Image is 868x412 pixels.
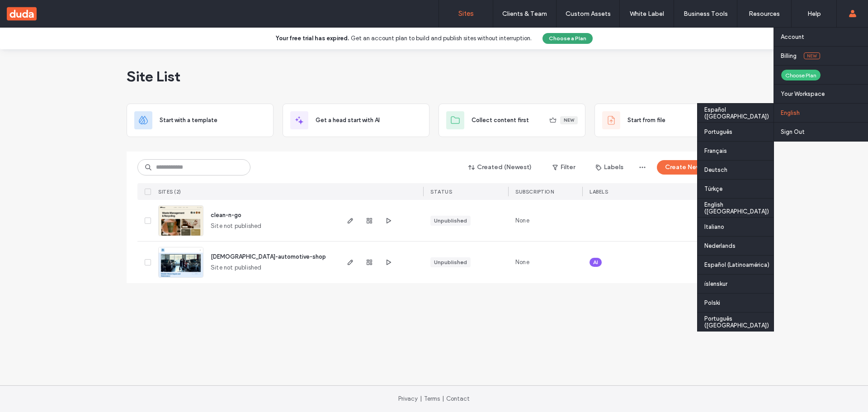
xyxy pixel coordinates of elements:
[590,189,608,195] span: LABELS
[160,116,217,125] span: Start with a template
[424,395,440,402] a: Terms
[781,33,804,40] label: Account
[127,67,180,85] span: Site List
[420,395,422,402] span: |
[472,116,529,125] span: Collect content first
[543,160,584,175] button: Filter
[593,258,598,266] span: AI
[804,52,820,59] span: New
[446,395,470,402] a: Contact
[515,216,529,225] span: None
[781,128,805,135] label: Sign Out
[283,104,429,137] div: Get a head start with AI
[588,160,632,175] button: Labels
[627,116,665,125] span: Start from file
[430,189,452,195] span: STATUS
[211,222,262,231] span: Site not published
[211,263,262,272] span: Site not published
[698,217,774,236] div: Italiano
[211,212,241,218] a: clean-n-go
[461,160,540,175] button: Created (Newest)
[351,35,532,42] span: Get an account plan to build and publish sites without interruption.
[127,104,274,137] div: Start with a template
[566,10,611,18] label: Custom Assets
[434,217,467,225] div: Unpublished
[781,90,825,97] label: Your Workspace
[698,274,774,293] div: íslenskur
[698,198,774,217] div: English ([GEOGRAPHIC_DATA])
[442,395,444,402] span: |
[20,6,39,14] span: Help
[158,189,181,195] span: SITES (2)
[698,236,774,255] div: Nederlands
[698,293,774,312] div: Polski
[781,123,868,141] a: Sign Out
[434,258,467,266] div: Unpublished
[807,10,821,18] label: Help
[749,10,780,18] label: Resources
[276,35,349,42] b: Your free trial has expired.
[515,189,554,195] span: SUBSCRIPTION
[684,10,728,18] label: Business Tools
[630,10,664,18] label: White Label
[542,33,593,44] button: Choose a Plan
[698,103,774,122] div: Español ([GEOGRAPHIC_DATA])
[657,160,731,175] button: Create New Site
[211,253,326,260] a: [DEMOGRAPHIC_DATA]-automotive-shop
[781,69,821,81] div: Choose Plan
[698,179,774,198] div: Türkçe
[398,395,418,402] a: Privacy
[515,258,529,267] span: None
[698,255,774,274] div: Español (Latinoamérica)
[698,312,774,331] div: Português ([GEOGRAPHIC_DATA])
[458,9,474,18] label: Sites
[316,116,380,125] span: Get a head start with AI
[502,10,547,18] label: Clients & Team
[560,116,578,124] div: New
[781,28,868,46] a: Account
[781,47,868,65] a: BillingNew
[439,104,585,137] div: Collect content firstNew
[698,160,774,179] div: Deutsch
[781,109,800,116] label: English
[594,104,741,137] div: Start from fileBeta
[698,122,774,141] div: Português
[698,141,774,160] div: Français
[781,52,797,59] label: Billing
